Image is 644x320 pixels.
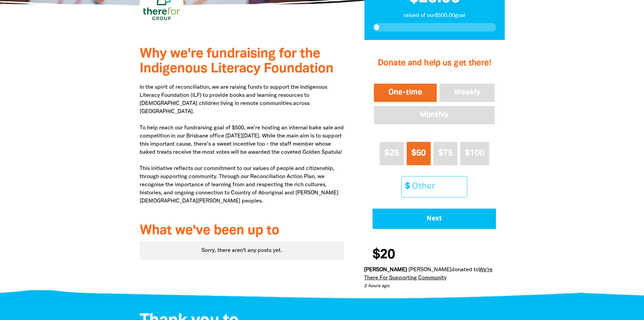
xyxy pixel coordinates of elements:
button: Monthly [373,105,496,126]
button: $100 [460,142,489,165]
em: [PERSON_NAME] [364,268,407,272]
div: Donation stream [364,244,504,290]
button: Pay with Credit Card [373,209,496,229]
button: $25 [380,142,404,165]
div: Paginated content [140,241,344,260]
h3: What we've been up to [140,223,344,238]
button: $50 [407,142,431,165]
h2: Donate and help us get there! [373,50,496,77]
input: Other [407,176,467,197]
button: $75 [433,142,457,165]
div: Sorry, there aren't any posts yet. [140,241,344,260]
span: $50 [411,149,426,157]
p: In the spirit of reconciliation, we are raising funds to support the Indigenous Literacy Foundati... [140,83,344,213]
span: Why we're fundraising for the Indigenous Literacy Foundation [140,48,333,75]
button: Weekly [438,82,496,103]
span: $20 [373,248,395,262]
em: [PERSON_NAME] [408,268,451,272]
button: One-time [373,82,438,103]
span: $75 [438,149,453,157]
span: $ [402,176,410,197]
p: raised of our $500.00 goal [373,12,496,20]
span: $100 [465,149,484,157]
span: donated to [451,268,479,272]
span: Next [382,215,487,222]
p: 2 hours ago [364,283,499,290]
span: $25 [384,149,399,157]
